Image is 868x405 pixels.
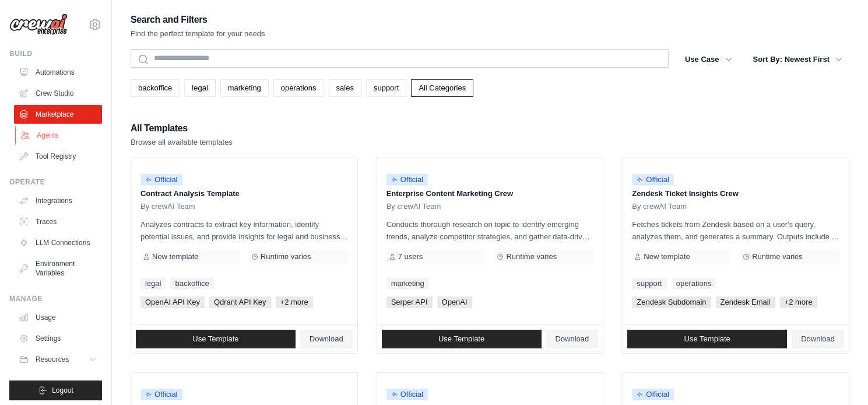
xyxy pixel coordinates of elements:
[632,202,687,211] span: By crewAI Team
[15,126,103,145] a: Agents
[140,202,195,211] span: By crewAI Team
[506,252,557,261] span: Runtime varies
[140,174,182,186] span: Official
[131,79,180,97] a: backoffice
[632,218,839,243] p: Fetches tickets from Zendesk based on a user's query, analyzes them, and generates a summary. Out...
[140,389,182,400] span: Official
[437,296,472,308] span: OpenAI
[382,330,542,348] a: Use Template
[140,278,166,289] a: legal
[672,278,716,289] a: operations
[14,212,102,231] a: Traces
[192,334,238,344] span: Use Template
[9,13,68,36] img: Logo
[752,252,803,261] span: Runtime varies
[386,296,433,308] span: Serper API
[220,79,269,97] a: marketing
[136,330,296,348] a: Use Template
[273,79,324,97] a: operations
[684,334,730,344] span: Use Template
[14,233,102,252] a: LLM Connections
[131,12,265,28] h2: Search and Filters
[716,296,775,308] span: Zendesk Email
[131,120,233,137] h2: All Templates
[411,79,473,97] a: All Categories
[632,389,674,400] span: Official
[170,278,213,289] a: backoffice
[131,28,265,40] p: Find the perfect template for your needs
[14,191,102,210] a: Integrations
[386,188,594,200] p: Enterprise Content Marketing Crew
[386,218,594,243] p: Conducts thorough research on topic to identify emerging trends, analyze competitor strategies, a...
[14,308,102,327] a: Usage
[300,330,353,348] a: Download
[632,188,839,200] p: Zendesk Ticket Insights Crew
[14,63,102,82] a: Automations
[632,174,674,186] span: Official
[398,252,423,261] span: 7 users
[627,330,787,348] a: Use Template
[52,386,73,395] span: Logout
[386,202,441,211] span: By crewAI Team
[746,49,849,70] button: Sort By: Newest First
[152,252,198,261] span: New template
[131,137,233,148] p: Browse all available templates
[14,254,102,282] a: Environment Variables
[644,252,690,261] span: New template
[140,296,205,308] span: OpenAI API Key
[386,174,428,186] span: Official
[310,334,343,344] span: Download
[801,334,835,344] span: Download
[14,105,102,124] a: Marketplace
[366,79,406,97] a: support
[556,334,589,344] span: Download
[261,252,311,261] span: Runtime varies
[329,79,361,97] a: sales
[632,296,711,308] span: Zendesk Subdomain
[386,389,428,400] span: Official
[9,294,102,303] div: Manage
[792,330,844,348] a: Download
[14,84,102,103] a: Crew Studio
[780,296,817,308] span: +2 more
[14,147,102,166] a: Tool Registry
[14,350,102,369] button: Resources
[632,278,666,289] a: support
[386,278,429,289] a: marketing
[140,218,348,243] p: Analyzes contracts to extract key information, identify potential issues, and provide insights fo...
[9,380,102,400] button: Logout
[184,79,215,97] a: legal
[276,296,313,308] span: +2 more
[9,177,102,187] div: Operate
[546,330,599,348] a: Download
[36,355,69,364] span: Resources
[140,188,348,200] p: Contract Analysis Template
[678,49,739,70] button: Use Case
[438,334,484,344] span: Use Template
[14,329,102,348] a: Settings
[9,49,102,58] div: Build
[209,296,271,308] span: Qdrant API Key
